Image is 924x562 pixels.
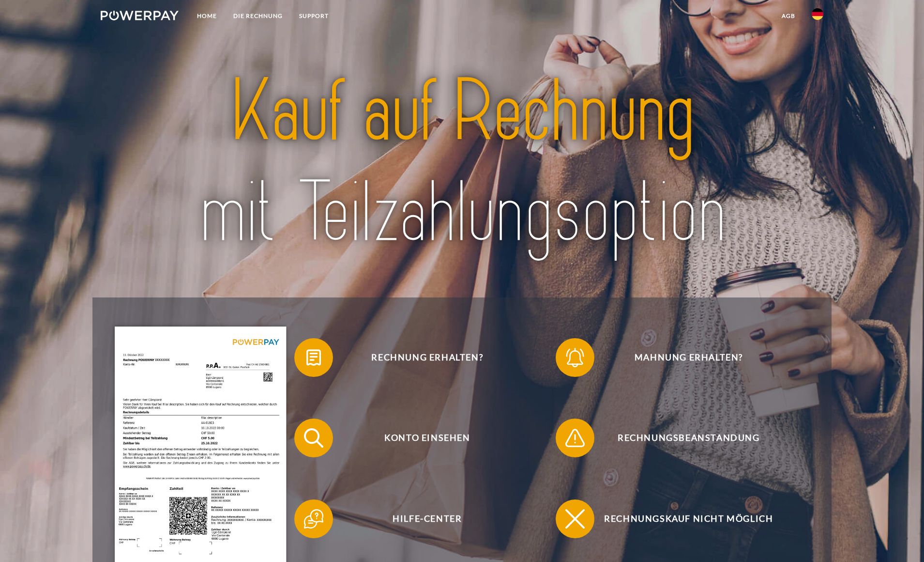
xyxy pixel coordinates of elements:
img: qb_bell.svg [563,345,587,370]
button: Mahnung erhalten? [556,338,807,377]
a: SUPPORT [291,7,337,25]
a: DIE RECHNUNG [225,7,291,25]
span: Mahnung erhalten? [570,338,807,377]
span: Rechnungskauf nicht möglich [570,500,807,538]
img: qb_help.svg [302,507,326,531]
img: qb_search.svg [302,426,326,450]
img: title-powerpay_de.svg [136,56,788,268]
a: agb [773,7,803,25]
span: Rechnungsbeanstandung [570,419,807,457]
button: Hilfe-Center [294,500,546,538]
span: Rechnung erhalten? [309,338,546,377]
a: Home [189,7,225,25]
img: qb_bill.svg [302,345,326,370]
img: qb_close.svg [563,507,587,531]
button: Rechnung erhalten? [294,338,546,377]
img: logo-powerpay-white.svg [101,11,179,20]
span: Konto einsehen [309,419,546,457]
span: Hilfe-Center [309,500,546,538]
img: de [812,8,823,20]
button: Konto einsehen [294,419,546,457]
button: Rechnungsbeanstandung [556,419,807,457]
button: Rechnungskauf nicht möglich [556,500,807,538]
img: qb_warning.svg [563,426,587,450]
